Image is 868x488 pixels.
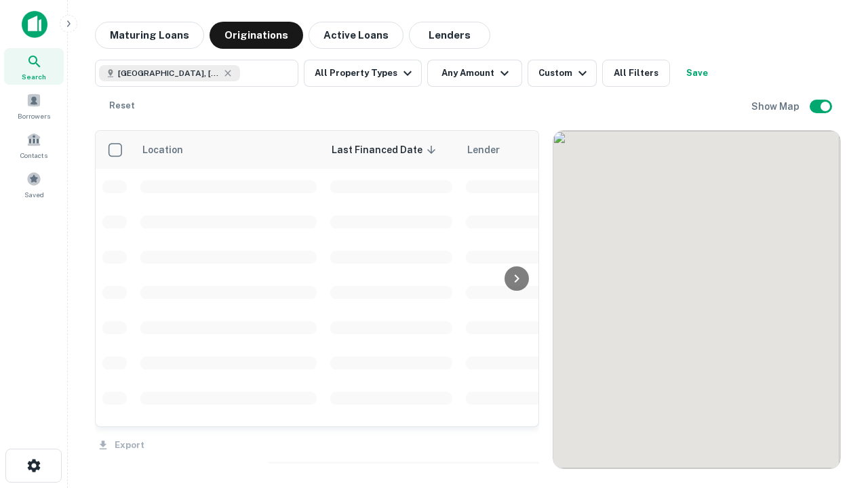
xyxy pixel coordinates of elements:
a: Search [4,48,64,85]
span: [GEOGRAPHIC_DATA], [GEOGRAPHIC_DATA] [118,67,220,79]
a: Borrowers [4,87,64,124]
button: Custom [528,60,597,87]
h6: Show Map [751,99,802,114]
button: Save your search to get updates of matches that match your search criteria. [675,60,719,87]
span: Saved [24,189,44,200]
button: Any Amount [427,60,522,87]
span: Search [22,71,46,82]
button: Lenders [409,22,490,49]
div: Custom [538,65,591,81]
button: Active Loans [309,22,403,49]
button: Originations [210,22,303,49]
span: Borrowers [18,110,50,121]
img: capitalize-icon.png [22,11,47,38]
span: Contacts [20,150,47,161]
iframe: Chat Widget [800,380,868,445]
button: Maturing Loans [95,22,204,49]
button: All Property Types [304,60,422,87]
a: Contacts [4,127,64,163]
span: Last Financed Date [332,142,440,158]
th: Lender [459,131,676,169]
button: All Filters [602,60,670,87]
button: Reset [100,92,144,119]
span: Location [142,142,201,158]
th: Last Financed Date [323,131,459,169]
span: Lender [467,142,500,158]
th: Location [134,131,323,169]
div: 0 0 [553,131,840,468]
a: Saved [4,166,64,203]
